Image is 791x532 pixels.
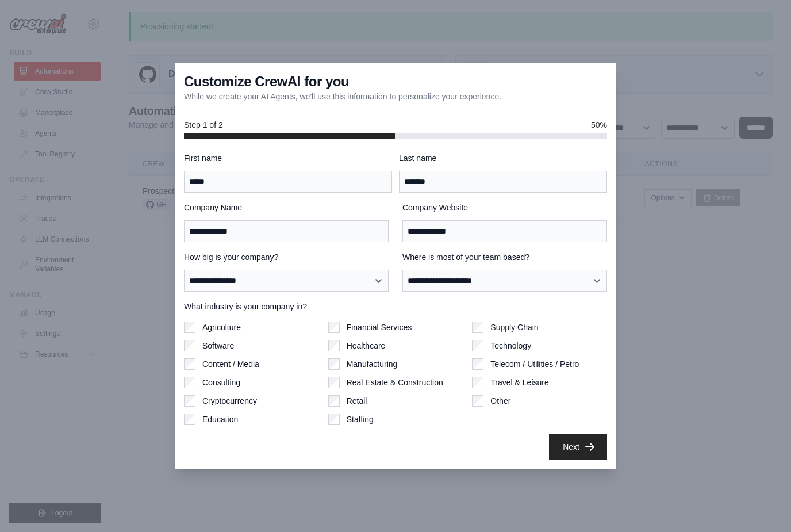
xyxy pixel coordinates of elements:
label: Education [202,414,238,425]
label: Company Name [184,202,389,213]
label: Agriculture [202,322,241,333]
label: Staffing [347,414,374,425]
label: What industry is your company in? [184,301,607,312]
span: 50% [591,119,607,131]
span: Step 1 of 2 [184,119,223,131]
label: First name [184,152,392,164]
label: Manufacturing [347,358,398,370]
label: Cryptocurrency [202,395,257,407]
label: Software [202,340,234,351]
label: Retail [347,395,367,407]
h3: Customize CrewAI for you [184,72,349,91]
label: How big is your company? [184,251,389,263]
label: Travel & Leisure [490,377,548,388]
label: Last name [399,152,607,164]
label: Content / Media [202,358,259,370]
label: Consulting [202,377,240,388]
label: Other [490,395,510,407]
label: Where is most of your team based? [402,251,607,263]
label: Financial Services [347,322,412,333]
label: Company Website [402,202,607,213]
label: Healthcare [347,340,386,351]
button: Next [549,434,607,460]
label: Technology [490,340,531,351]
p: While we create your AI Agents, we'll use this information to personalize your experience. [184,91,501,102]
label: Real Estate & Construction [347,377,443,388]
label: Supply Chain [490,322,538,333]
label: Telecom / Utilities / Petro [490,358,579,370]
